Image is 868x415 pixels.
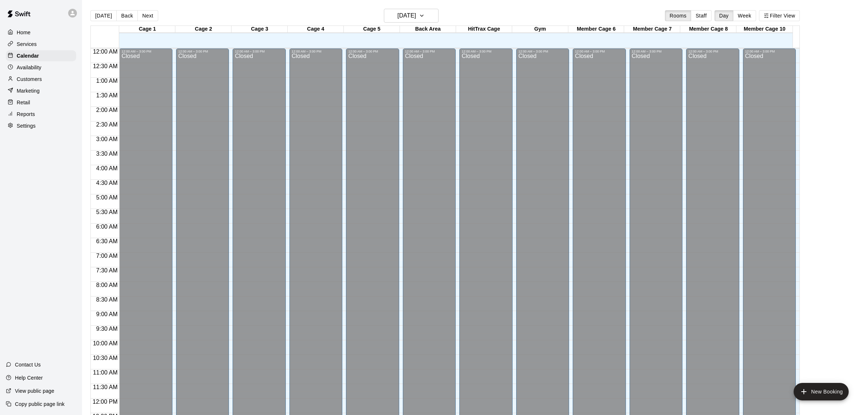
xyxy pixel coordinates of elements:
p: Copy public page link [15,400,65,408]
div: Gym [512,26,568,33]
a: Availability [6,62,76,73]
span: 12:30 AM [91,63,120,69]
div: Cage 4 [288,26,344,33]
div: 12:00 AM – 3:00 PM [745,50,794,53]
p: Reports [17,110,35,118]
span: 2:30 AM [94,121,120,128]
span: 8:00 AM [94,282,120,288]
div: Member Cage 8 [680,26,736,33]
button: add [794,383,849,400]
div: 12:00 AM – 3:00 PM [178,50,227,53]
a: Home [6,27,76,38]
a: Retail [6,97,76,108]
button: [DATE] [384,9,439,23]
div: Cage 1 [119,26,175,33]
div: 12:00 AM – 3:00 PM [348,50,397,53]
h6: [DATE] [397,11,416,21]
span: 2:00 AM [94,107,120,113]
span: 1:00 AM [94,78,120,84]
p: View public page [15,387,54,395]
button: Day [715,10,733,21]
div: 12:00 AM – 3:00 PM [462,50,510,53]
span: 11:30 AM [91,384,120,390]
button: Week [733,10,756,21]
span: 4:00 AM [94,165,120,171]
span: 12:00 AM [91,49,120,55]
p: Calendar [17,52,39,59]
a: Customers [6,74,76,85]
div: 12:00 AM – 3:00 PM [688,50,737,53]
div: 12:00 AM – 3:00 PM [235,50,283,53]
p: Availability [17,64,42,71]
p: Contact Us [15,361,41,368]
p: Customers [17,75,42,83]
div: Cage 3 [231,26,288,33]
button: Next [137,10,158,21]
span: 5:30 AM [94,209,120,215]
div: HitTrax Cage [456,26,512,33]
button: Staff [691,10,712,21]
span: 9:30 AM [94,326,120,332]
span: 10:00 AM [91,340,120,346]
p: Settings [17,122,36,129]
a: Reports [6,109,76,120]
div: 12:00 AM – 3:00 PM [405,50,454,53]
a: Marketing [6,85,76,96]
p: Services [17,40,37,48]
div: Back Area [400,26,456,33]
a: Calendar [6,50,76,61]
span: 12:00 PM [91,399,119,405]
button: [DATE] [90,10,117,21]
span: 3:30 AM [94,151,120,157]
button: Rooms [665,10,691,21]
span: 10:30 AM [91,355,120,361]
div: Cage 2 [175,26,231,33]
div: 12:00 AM – 3:00 PM [632,50,680,53]
span: 1:30 AM [94,92,120,98]
a: Settings [6,120,76,131]
div: Member Cage 10 [736,26,793,33]
span: 6:30 AM [94,238,120,244]
div: 12:00 AM – 3:00 PM [121,50,170,53]
div: Member Cage 7 [624,26,680,33]
button: Back [116,10,138,21]
p: Marketing [17,87,40,94]
span: 4:30 AM [94,180,120,186]
span: 8:30 AM [94,296,120,303]
span: 11:00 AM [91,369,120,376]
div: Member Cage 6 [568,26,624,33]
div: 12:00 AM – 3:00 PM [575,50,623,53]
span: 9:00 AM [94,311,120,317]
span: 6:00 AM [94,224,120,230]
p: Home [17,29,31,36]
span: 7:30 AM [94,267,120,274]
span: 5:00 AM [94,194,120,201]
span: 3:00 AM [94,136,120,142]
span: 7:00 AM [94,253,120,259]
p: Retail [17,99,30,106]
div: Cage 5 [344,26,400,33]
button: Filter View [759,10,800,21]
div: 12:00 AM – 3:00 PM [518,50,567,53]
div: 12:00 AM – 3:00 PM [292,50,340,53]
a: Services [6,39,76,50]
p: Help Center [15,374,43,381]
